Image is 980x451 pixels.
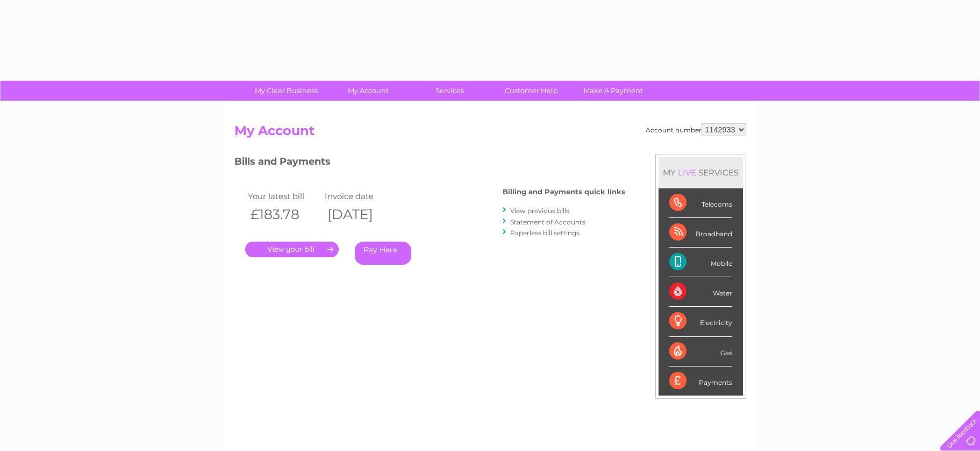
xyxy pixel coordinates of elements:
[234,154,625,173] h3: Bills and Payments
[669,307,732,336] div: Electricity
[242,81,331,101] a: My Clear Business
[510,218,585,226] a: Statement of Accounts
[322,189,399,203] td: Invoice date
[659,157,743,188] div: MY SERVICES
[510,207,569,215] a: View previous bills
[510,229,580,237] a: Paperless bill settings
[646,123,746,136] div: Account number
[245,189,323,203] td: Your latest bill
[503,188,625,196] h4: Billing and Payments quick links
[322,203,399,225] th: [DATE]
[487,81,576,101] a: Customer Help
[669,188,732,218] div: Telecoms
[405,81,494,101] a: Services
[669,277,732,307] div: Water
[669,337,732,367] div: Gas
[669,367,732,396] div: Payments
[569,81,657,101] a: Make A Payment
[234,123,746,144] h2: My Account
[355,242,411,265] a: Pay Here
[324,81,412,101] a: My Account
[676,167,698,178] div: LIVE
[245,203,323,225] th: £183.78
[669,218,732,248] div: Broadband
[245,242,339,257] a: .
[669,248,732,277] div: Mobile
